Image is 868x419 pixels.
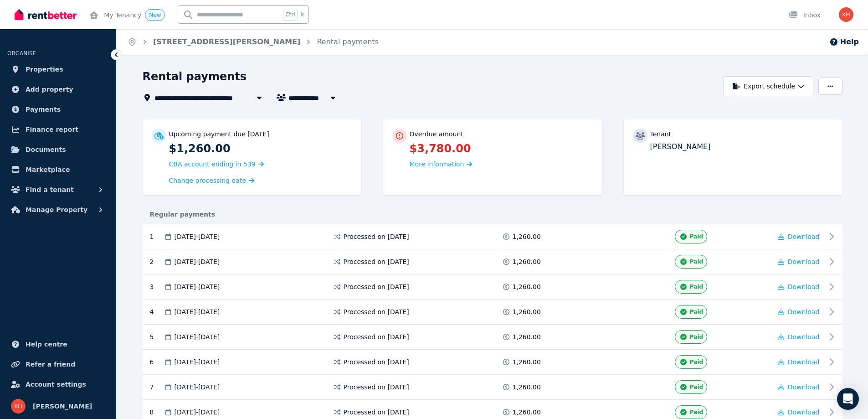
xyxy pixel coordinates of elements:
span: 1,260.00 [513,408,541,417]
span: k [301,11,304,18]
span: Paid [690,233,703,240]
button: Download [778,282,820,291]
span: [PERSON_NAME] [33,401,92,412]
span: Processed on [DATE] [344,383,409,392]
span: Account settings [26,379,86,390]
a: Rental payments [317,37,379,46]
h1: Rental payments [143,69,247,84]
span: Processed on [DATE] [344,307,409,316]
span: Processed on [DATE] [344,232,409,241]
span: Download [788,409,820,416]
button: Download [778,408,820,417]
span: Paid [690,358,703,366]
span: Help centre [26,339,67,350]
p: $3,780.00 [410,141,593,156]
nav: Breadcrumb [117,29,390,55]
span: Ctrl [283,9,297,21]
p: Tenant [650,129,672,139]
span: 1,260.00 [513,383,541,392]
span: Refer a friend [26,359,75,370]
span: 1,260.00 [513,307,541,316]
span: Documents [26,144,66,155]
span: Download [788,308,820,316]
span: Download [788,283,820,290]
span: Paid [690,283,703,290]
div: 1 [150,230,164,243]
span: Finance report [26,124,78,135]
a: Help centre [7,335,109,353]
p: Overdue amount [410,129,463,139]
img: Karen Hickey [11,399,26,414]
span: Processed on [DATE] [344,332,409,341]
a: Change processing date [169,176,255,185]
span: [DATE] - [DATE] [175,307,220,316]
span: 1,260.00 [513,232,541,241]
span: Manage Property [26,204,87,215]
a: Refer a friend [7,355,109,373]
span: Download [788,258,820,265]
a: Payments [7,100,109,119]
span: Download [788,358,820,366]
div: 5 [150,330,164,344]
span: Properties [26,64,63,75]
a: Properties [7,60,109,78]
span: Paid [690,258,703,265]
div: Regular payments [143,210,842,219]
a: Account settings [7,375,109,393]
span: Paid [690,383,703,391]
p: $1,260.00 [169,141,352,156]
span: Find a tenant [26,184,74,195]
button: Download [778,332,820,341]
span: CBA account ending in 539 [169,160,256,168]
button: Download [778,257,820,266]
span: Download [788,233,820,240]
a: Finance report [7,120,109,139]
a: Add property [7,80,109,98]
p: Upcoming payment due [DATE] [169,129,269,139]
span: [DATE] - [DATE] [175,332,220,341]
span: Change processing date [169,176,247,185]
span: 1,260.00 [513,282,541,291]
button: Export schedule [724,76,813,96]
span: More information [410,160,464,168]
span: 1,260.00 [513,332,541,341]
a: Documents [7,140,109,159]
span: [DATE] - [DATE] [175,282,220,291]
span: [DATE] - [DATE] [175,383,220,392]
div: 7 [150,380,164,394]
button: Find a tenant [7,181,109,199]
span: [DATE] - [DATE] [175,232,220,241]
span: 1,260.00 [513,257,541,266]
p: [PERSON_NAME] [650,141,833,152]
div: Inbox [789,10,821,20]
img: RentBetter [15,8,77,21]
span: [DATE] - [DATE] [175,257,220,266]
button: Manage Property [7,201,109,219]
div: Open Intercom Messenger [837,388,859,410]
button: Download [778,357,820,367]
span: Processed on [DATE] [344,357,409,367]
span: [DATE] - [DATE] [175,357,220,367]
span: Payments [26,104,61,115]
span: Add property [26,84,73,95]
span: Download [788,383,820,391]
span: Processed on [DATE] [344,257,409,266]
button: Help [829,36,859,47]
span: Paid [690,308,703,316]
div: 2 [150,255,164,269]
div: 8 [150,405,164,419]
span: Paid [690,333,703,341]
span: 1,260.00 [513,357,541,367]
div: 6 [150,355,164,369]
a: [STREET_ADDRESS][PERSON_NAME] [153,37,300,46]
span: Marketplace [26,164,70,175]
span: New [149,12,161,18]
button: Download [778,307,820,316]
span: Processed on [DATE] [344,282,409,291]
span: Processed on [DATE] [344,408,409,417]
button: Download [778,383,820,392]
span: Paid [690,409,703,416]
button: Download [778,232,820,241]
div: 4 [150,305,164,319]
span: [DATE] - [DATE] [175,408,220,417]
